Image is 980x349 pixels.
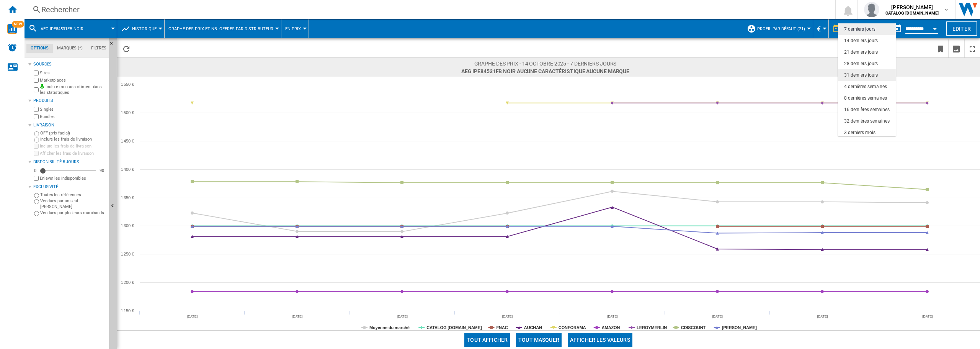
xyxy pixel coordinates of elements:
div: 7 derniers jours [844,26,875,33]
div: 8 dernières semaines [844,95,887,102]
div: 4 dernières semaines [844,84,887,90]
div: 3 derniers mois [844,129,875,136]
div: 16 dernières semaines [844,107,890,113]
div: 31 derniers jours [844,72,878,79]
div: 32 dernières semaines [844,118,890,125]
div: 21 derniers jours [844,49,878,56]
div: 28 derniers jours [844,61,878,67]
div: 14 derniers jours [844,38,878,44]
